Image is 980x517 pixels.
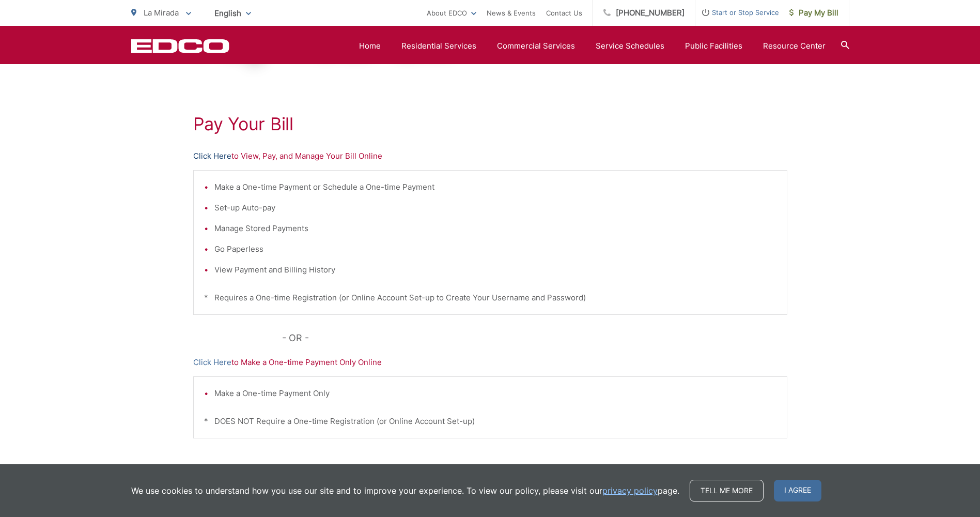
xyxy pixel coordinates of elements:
a: About EDCO [427,7,476,19]
a: Commercial Services [497,40,575,52]
a: Public Facilities [685,40,742,52]
span: I agree [774,480,821,501]
p: to View, Pay, and Manage Your Bill Online [193,150,787,162]
a: Residential Services [401,40,476,52]
li: Go Paperless [214,243,776,255]
p: * Requires a One-time Registration (or Online Account Set-up to Create Your Username and Password) [204,292,776,304]
p: to Make a One-time Payment Only Online [193,356,787,369]
li: View Payment and Billing History [214,264,776,276]
a: News & Events [487,7,536,19]
p: - OR - [282,330,787,346]
li: Set-up Auto-pay [214,202,776,214]
a: Service Schedules [596,40,664,52]
li: Manage Stored Payments [214,222,776,235]
a: Home [359,40,381,52]
li: Make a One-time Payment Only [214,387,776,400]
h1: Pay Your Bill [193,114,787,134]
a: EDCD logo. Return to the homepage. [131,39,229,53]
li: Make a One-time Payment or Schedule a One-time Payment [214,181,776,193]
a: privacy policy [602,484,658,497]
span: La Mirada [144,8,179,18]
span: Pay My Bill [789,7,838,19]
a: Click Here [193,150,231,162]
p: We use cookies to understand how you use our site and to improve your experience. To view our pol... [131,484,679,497]
a: Click Here [193,356,231,369]
a: Contact Us [546,7,582,19]
a: Tell me more [690,480,764,501]
a: Resource Center [763,40,826,52]
span: English [207,4,259,22]
p: * DOES NOT Require a One-time Registration (or Online Account Set-up) [204,415,776,428]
